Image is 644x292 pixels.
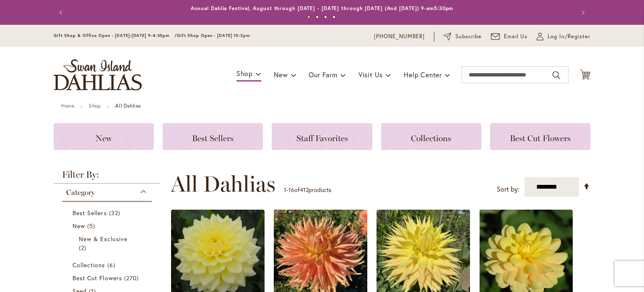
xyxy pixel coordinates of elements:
[54,170,160,184] strong: Filter By:
[73,209,107,217] span: Best Sellers
[96,133,112,143] span: New
[324,16,327,18] button: 3 of 4
[54,123,154,150] a: New
[79,243,88,252] span: 2
[300,186,309,194] span: 412
[510,133,571,143] span: Best Cut Flowers
[79,235,127,243] span: New & Exclusive
[109,208,122,217] span: 32
[574,4,590,21] button: Next
[89,103,101,109] a: Shop
[66,188,95,197] span: Category
[79,234,137,252] a: New &amp; Exclusive
[115,103,141,109] strong: All Dahlias
[107,260,117,269] span: 6
[171,171,275,197] span: All Dahlias
[274,70,288,79] span: New
[87,221,97,230] span: 5
[177,33,250,38] span: Gift Shop Open - [DATE] 10-3pm
[73,274,143,282] a: Best Cut Flowers
[284,186,286,194] span: 1
[73,221,143,230] a: New
[411,133,451,143] span: Collections
[537,32,590,41] a: Log In/Register
[272,123,372,150] a: Staff Favorites
[54,59,142,90] a: store logo
[497,182,519,197] label: Sort by:
[6,262,30,286] iframe: Launch Accessibility Center
[296,133,348,143] span: Staff Favorites
[61,103,74,109] a: Home
[284,183,331,197] p: - of products
[404,70,442,79] span: Help Center
[490,123,590,150] a: Best Cut Flowers
[163,123,263,150] a: Best Sellers
[191,5,454,11] a: Annual Dahlia Festival, August through [DATE] - [DATE] through [DATE] (And [DATE]) 9-am5:30pm
[73,261,105,269] span: Collections
[192,133,234,143] span: Best Sellers
[73,274,122,282] span: Best Cut Flowers
[381,123,481,150] a: Collections
[504,32,528,41] span: Email Us
[54,33,177,38] span: Gift Shop & Office Open - [DATE]-[DATE] 9-4:30pm /
[54,4,70,21] button: Previous
[73,222,85,230] span: New
[455,32,482,41] span: Subscribe
[358,70,383,79] span: Visit Us
[309,70,337,79] span: Our Farm
[332,16,335,18] button: 4 of 4
[307,16,310,18] button: 1 of 4
[288,186,294,194] span: 16
[124,274,141,282] span: 270
[444,32,482,41] a: Subscribe
[73,208,143,217] a: Best Sellers
[316,16,319,18] button: 2 of 4
[236,69,253,78] span: Shop
[548,32,590,41] span: Log In/Register
[374,32,425,41] a: [PHONE_NUMBER]
[73,260,143,269] a: Collections
[491,32,528,41] a: Email Us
